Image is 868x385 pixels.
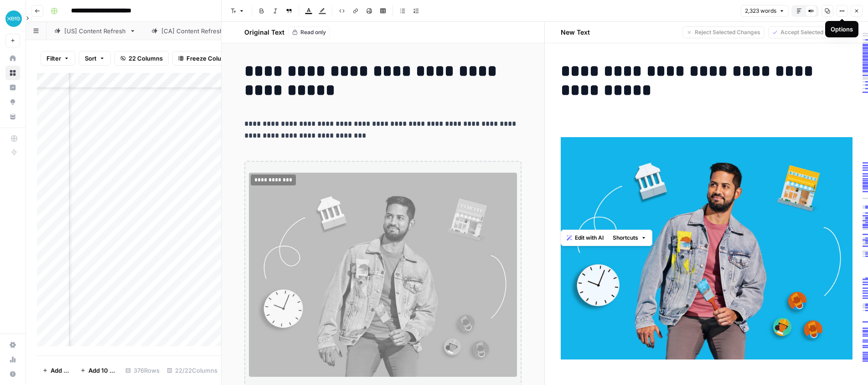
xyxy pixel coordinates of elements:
[5,352,20,367] a: Usage
[172,51,239,66] button: Freeze Columns
[5,66,20,80] a: Browse
[5,80,20,95] a: Insights
[64,26,126,36] div: [US] Content Refresh
[161,26,223,36] div: [CA] Content Refresh
[75,363,122,378] button: Add 10 Rows
[5,367,20,381] button: Help + Support
[561,28,590,37] h2: New Text
[5,51,20,66] a: Home
[741,5,789,17] button: 2,323 words
[613,234,638,242] span: Shortcuts
[768,26,852,38] button: Accept Selected Changes
[780,28,848,36] span: Accept Selected Changes
[239,28,284,37] h2: Original Text
[122,363,163,378] div: 376 Rows
[745,7,776,15] span: 2,323 words
[695,28,760,36] span: Reject Selected Changes
[88,366,116,375] span: Add 10 Rows
[575,234,604,242] span: Edit with AI
[563,232,607,244] button: Edit with AI
[41,51,75,66] button: Filter
[5,7,20,30] button: Workspace: XeroOps
[129,54,163,63] span: 22 Columns
[5,338,20,352] a: Settings
[144,22,241,40] a: [CA] Content Refresh
[114,51,169,66] button: 22 Columns
[51,366,69,375] span: Add Row
[5,109,20,124] a: Your Data
[682,26,765,38] button: Reject Selected Changes
[79,51,111,66] button: Sort
[300,28,326,36] span: Read only
[37,363,75,378] button: Add Row
[186,54,233,63] span: Freeze Columns
[5,10,22,27] img: XeroOps Logo
[46,54,61,63] span: Filter
[163,363,221,378] div: 22/22 Columns
[46,22,144,40] a: [US] Content Refresh
[85,54,97,63] span: Sort
[609,232,650,244] button: Shortcuts
[5,95,20,109] a: Opportunities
